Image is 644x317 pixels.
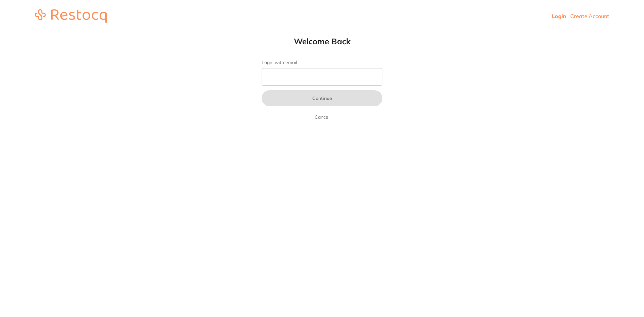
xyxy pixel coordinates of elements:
[262,60,382,65] label: Login with email
[35,9,107,23] img: restocq_logo.svg
[262,90,382,106] button: Continue
[313,113,331,121] a: Cancel
[552,13,566,19] a: Login
[570,13,609,19] a: Create Account
[248,36,396,46] h1: Welcome Back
